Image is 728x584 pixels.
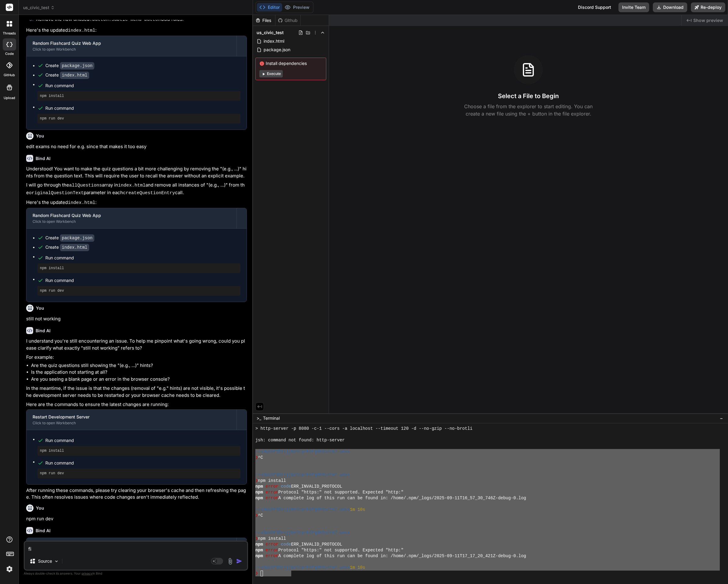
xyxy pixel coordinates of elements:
span: Run command [45,83,240,89]
span: Protocol "https:" not supported. Expected "http:" [278,547,403,553]
div: Files [253,17,275,23]
span: privacy [82,572,93,575]
div: Create [45,235,94,241]
p: Understood! You want to make the quiz questions a bit more challenging by removing the "(e.g., ..... [26,166,247,179]
button: Random Flashcard Quiz Web AppClick to open Workbench [26,36,236,56]
h6: Bind AI [36,155,51,162]
span: index.html [263,37,285,45]
span: npm install [258,478,286,484]
pre: npm run dev [40,471,238,476]
p: After running these commands, please try clearing your browser's cache and then refreshing the pa... [26,487,247,501]
span: ERR_INVALID_PROTOCOL [291,542,342,547]
p: Here are the commands to ensure the latest changes are running: [26,401,247,408]
span: us_civic_test [23,5,55,11]
span: ❯ [255,571,258,576]
img: settings [4,564,15,574]
img: attachment [227,558,234,565]
span: ❯ [255,455,258,461]
li: Are you seeing a blank page or an error in the browser console? [31,376,247,383]
span: A complete log of this run can be found in: /home/.npm/_logs/2025-09-11T16_57_30_746Z-debug-0.log [278,495,526,501]
span: code [281,484,291,490]
li: Is the application not starting at all? [31,369,247,376]
div: Github [275,17,300,23]
span: 1m 10s [350,565,365,571]
h6: You [36,505,44,511]
span: error [265,490,278,495]
code: index.html [68,28,95,33]
p: npm run dev [26,515,247,522]
pre: npm install [40,94,238,98]
span: error [265,547,278,553]
div: Click to open Workbench [33,47,230,52]
div: Random Flashcard Quiz Web App [33,40,230,46]
span: code [281,542,291,547]
pre: npm install [40,448,238,453]
div: Click to open Workbench [33,421,230,426]
p: Choose a file from the explorer to start editing. You can create a new file using the + button in... [460,103,597,117]
h3: Select a File to Begin [498,92,559,100]
span: > http-server -p 8080 -c-1 --cors -a localhost --timeout 120 -d --no-gzip --no-brotli [255,426,473,432]
span: 1m 10s [350,507,365,513]
label: code [5,51,14,56]
label: GitHub [4,73,15,78]
div: Create [45,72,89,78]
span: ^C [258,513,263,518]
span: ❯ [255,513,258,518]
span: npm [255,495,263,501]
span: Install dependencies [259,60,322,66]
div: Create [45,62,94,69]
pre: npm install [40,266,238,271]
p: Source [38,558,52,564]
code: allQuestions [69,183,102,188]
span: Run command [45,105,240,111]
span: npm [255,484,263,490]
span: jsh: command not found: http-server [255,437,345,443]
p: Here's the updated : [26,27,247,34]
span: error [265,495,278,501]
span: Run command [45,255,240,261]
span: error [265,553,278,559]
button: Editor [257,3,282,12]
p: Here's the updated : [26,199,247,207]
p: For example: [26,354,247,361]
h6: Bind AI [36,328,51,334]
span: us_civic_test [257,30,284,36]
li: Remove the now unused CSS rules. [31,16,247,24]
h6: You [36,305,44,311]
img: Pick Models [54,559,59,564]
pre: npm run dev [40,116,238,121]
h6: Bind AI [36,528,51,534]
span: ~/u3uk0f35zsjjbn9cprh6fq9h0p4tm2-wnxx [255,565,350,571]
span: Show preview [693,17,723,23]
code: package.json [60,62,94,69]
span: npm [255,490,263,495]
div: Create [45,244,89,251]
span: − [720,415,723,421]
span: Run command [45,460,240,466]
button: Random Flashcard Quiz Web AppClick to open Workbench [26,208,236,228]
button: Execute [259,70,283,77]
button: Restart Development ServerClick to open Workbench [26,410,236,430]
div: Discord Support [574,2,615,12]
code: index.html [118,183,145,188]
span: npm [255,547,263,553]
span: ~/u3uk0f35zsjjbn9cprh6fq9h0p4tm2-wnxx [255,472,350,478]
button: − [719,413,724,423]
span: Terminal [263,415,280,421]
code: package.json [60,234,94,242]
span: ERR_INVALID_PROTOCOL [291,484,342,490]
span: ~/u3uk0f35zsjjbn9cprh6fq9h0p4tm2-wnxx [255,530,350,536]
span: ❯ [255,536,258,542]
button: Run Development ServerClick to open Workbench [26,538,236,558]
span: ^C [258,455,263,461]
span: Run command [45,437,240,443]
span: error [265,484,278,490]
span: npm [255,542,263,547]
span: ~/u3uk0f35zsjjbn9cprh6fq9h0p4tm2-wnxx [255,449,350,455]
p: still not working [26,315,247,322]
code: index.html [60,244,89,251]
button: Download [653,2,687,12]
code: .button.subtle-menu-button [89,17,161,22]
button: Re-deploy [691,2,725,12]
div: Random Flashcard Quiz Web App [33,212,230,219]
